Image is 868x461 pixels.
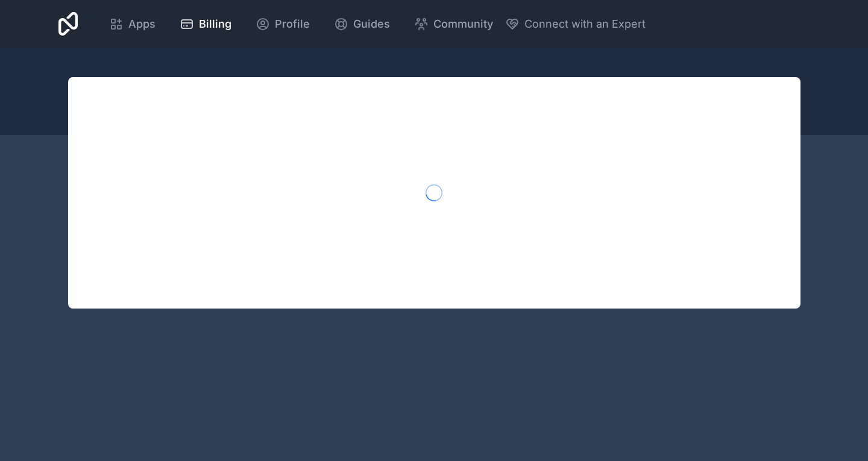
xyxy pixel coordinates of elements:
[524,16,646,33] span: Connect with an Expert
[246,11,319,37] a: Profile
[99,11,165,37] a: Apps
[433,16,493,33] span: Community
[199,16,231,33] span: Billing
[170,11,241,37] a: Billing
[275,16,310,33] span: Profile
[324,11,400,37] a: Guides
[404,11,503,37] a: Community
[353,16,390,33] span: Guides
[505,16,646,33] button: Connect with an Expert
[128,16,156,33] span: Apps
